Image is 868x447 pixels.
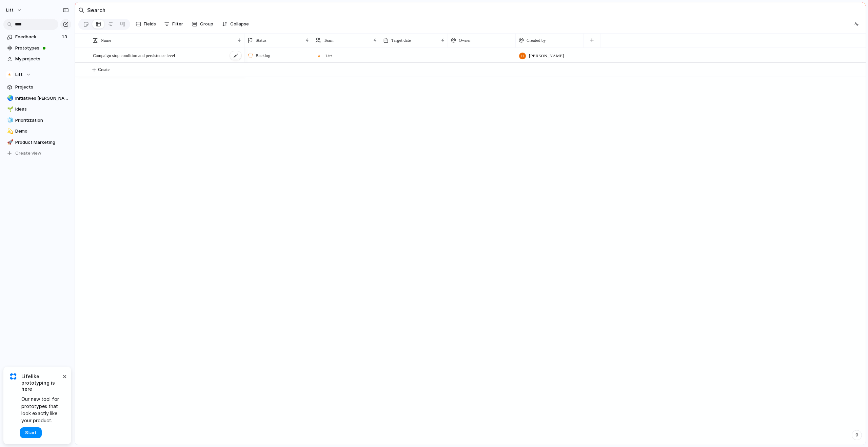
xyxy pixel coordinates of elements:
a: 🧊Prioritization [3,115,71,125]
div: 🌱 [7,105,12,113]
span: Collapse [230,21,249,27]
div: 🚀 [7,138,12,146]
span: [PERSON_NAME] [529,53,564,59]
span: Litt [6,7,14,14]
span: Start [25,429,37,436]
h2: Search [87,6,105,14]
a: 🚀Product Marketing [3,137,71,148]
a: 💫Demo [3,126,71,136]
button: 🚀 [6,139,13,146]
div: 🧊 [7,116,12,124]
button: Group [189,19,217,30]
span: Initiatives [PERSON_NAME] [15,95,69,102]
button: 🌱 [6,106,13,113]
a: Feedback13 [3,32,71,42]
span: Ideas [15,106,69,113]
span: Team [324,37,334,44]
span: Our new tool for prototypes that look exactly like your product. [21,395,61,424]
span: Filter [172,21,183,27]
span: Created by [527,37,546,44]
button: Litt [3,5,25,16]
span: Backlog [256,52,270,59]
span: Campaign stop condition and persistence level [93,51,175,59]
span: Owner [459,37,471,44]
span: Fields [144,21,156,27]
span: Feedback [15,34,60,40]
span: Demo [15,128,69,135]
div: 🌏 [7,94,12,102]
a: Prototypes [3,43,71,53]
button: Fields [133,19,159,30]
span: Lifelike prototyping is here [21,373,61,392]
span: Prototypes [15,45,69,52]
button: 🧊 [6,117,13,124]
button: Create view [3,148,71,158]
a: Projects [3,82,71,92]
a: 🌱Ideas [3,104,71,114]
span: Target date [391,37,411,44]
span: Projects [15,84,69,91]
button: 🌏 [6,95,13,102]
span: 13 [62,34,68,40]
button: Filter [161,19,186,30]
a: 🌏Initiatives [PERSON_NAME] [3,93,71,103]
button: Dismiss [60,372,68,380]
button: Collapse [219,19,252,30]
span: Group [200,21,213,27]
span: Create [98,66,110,73]
span: Status [256,37,267,44]
button: Litt [3,70,71,80]
button: Start [20,427,42,438]
div: 💫 [7,128,12,135]
span: Name [101,37,111,44]
span: Prioritization [15,117,69,124]
span: Create view [15,150,41,157]
span: Litt [15,71,23,78]
span: My projects [15,56,69,62]
a: My projects [3,54,71,64]
span: Product Marketing [15,139,69,146]
span: Litt [325,53,332,59]
button: 💫 [6,128,13,135]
